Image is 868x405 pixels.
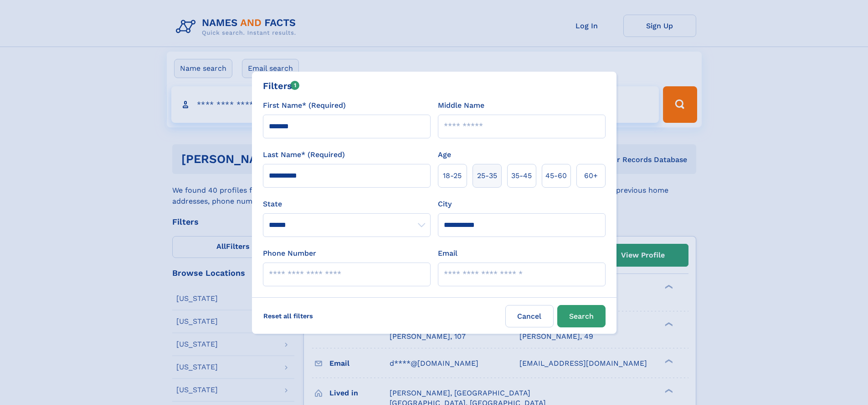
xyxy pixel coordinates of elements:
[545,170,567,181] span: 45‑60
[438,100,484,111] label: Middle Name
[443,170,462,181] span: 18‑25
[438,199,452,210] label: City
[263,199,431,210] label: State
[263,248,316,259] label: Phone Number
[511,170,532,181] span: 35‑45
[257,305,319,327] label: Reset all filters
[263,100,346,111] label: First Name* (Required)
[438,149,451,160] label: Age
[438,248,457,259] label: Email
[557,305,606,327] button: Search
[505,305,554,327] label: Cancel
[263,79,300,93] div: Filters
[263,149,345,160] label: Last Name* (Required)
[584,170,598,181] span: 60+
[477,170,497,181] span: 25‑35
